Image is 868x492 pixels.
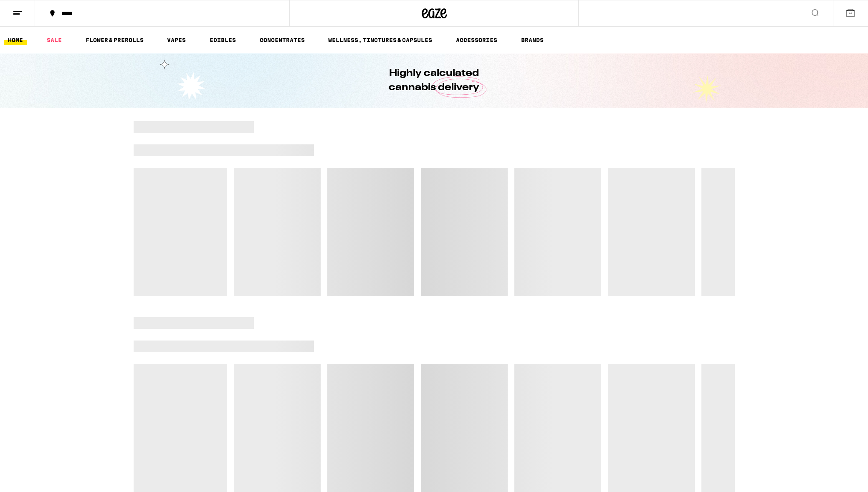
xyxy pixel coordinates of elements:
a: HOME [4,35,27,45]
h1: Highly calculated cannabis delivery [365,66,503,95]
a: FLOWER & PREROLLS [81,35,148,45]
a: CONCENTRATES [256,35,309,45]
a: VAPES [163,35,190,45]
a: SALE [43,35,66,45]
a: WELLNESS, TINCTURES & CAPSULES [324,35,436,45]
a: ACCESSORIES [452,35,501,45]
a: EDIBLES [205,35,240,45]
a: BRANDS [517,35,548,45]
